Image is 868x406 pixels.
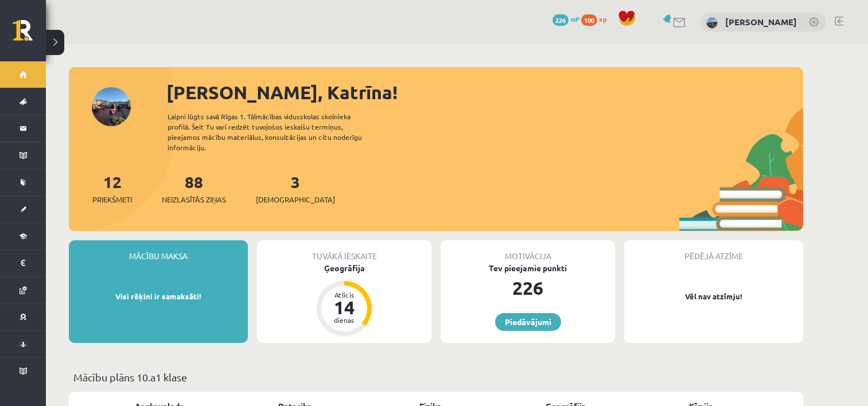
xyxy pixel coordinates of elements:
a: Rīgas 1. Tālmācības vidusskola [13,20,46,49]
div: Tev pieejamie punkti [441,262,615,274]
p: Mācību plāns 10.a1 klase [73,369,799,385]
a: 3[DEMOGRAPHIC_DATA] [256,171,335,205]
a: Ģeogrāfija Atlicis 14 dienas [257,262,431,338]
div: 14 [327,298,361,317]
p: Vēl nav atzīmju! [630,291,797,302]
a: 12Priekšmeti [92,171,132,205]
img: Katrīna Jirgena [706,17,718,29]
span: 100 [581,14,597,26]
a: 88Neizlasītās ziņas [162,171,226,205]
span: [DEMOGRAPHIC_DATA] [256,194,335,205]
div: Atlicis [327,291,361,298]
span: mP [570,14,579,24]
div: Motivācija [441,240,615,262]
a: Piedāvājumi [495,313,561,331]
div: Pēdējā atzīme [624,240,803,262]
a: 226 mP [552,14,579,24]
div: [PERSON_NAME], Katrīna! [166,79,803,106]
span: 226 [552,14,569,26]
span: Neizlasītās ziņas [162,194,226,205]
div: dienas [327,317,361,323]
span: Priekšmeti [92,194,132,205]
div: 226 [441,274,615,302]
a: 100 xp [581,14,612,24]
div: Mācību maksa [69,240,248,262]
span: xp [599,14,606,24]
a: [PERSON_NAME] [725,16,797,28]
div: Ģeogrāfija [257,262,431,274]
div: Tuvākā ieskaite [257,240,431,262]
div: Laipni lūgts savā Rīgas 1. Tālmācības vidusskolas skolnieka profilā. Šeit Tu vari redzēt tuvojošo... [168,111,382,153]
p: Visi rēķini ir samaksāti! [75,291,242,302]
